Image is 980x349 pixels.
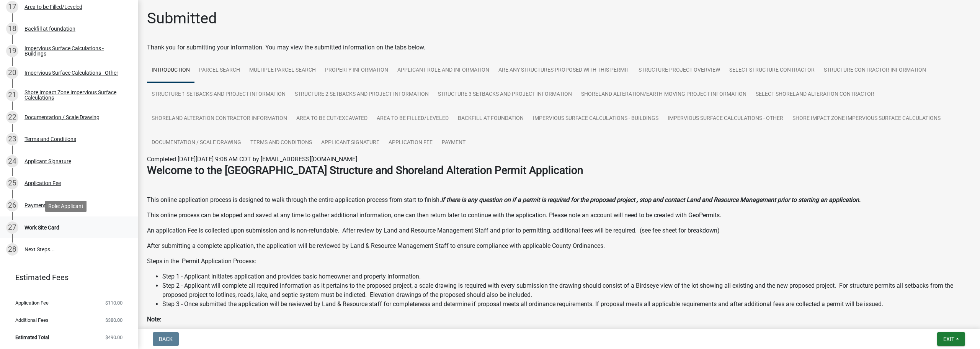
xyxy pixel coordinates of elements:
[147,257,971,266] p: Steps in the Permit Application Process:
[147,241,971,251] p: After submitting a complete application, the application will be reviewed by Land & Resource Mana...
[159,336,173,342] span: Back
[6,199,18,211] div: 26
[943,336,954,342] span: Exit
[634,58,725,83] a: Structure Project Overview
[788,107,945,131] a: Shore Impact Zone Impervious Surface Calculations
[147,226,971,235] p: An application Fee is collected upon submission and is non-refundable. After review by Land and R...
[937,332,965,346] button: Exit
[162,272,971,281] li: Step 1 - Applicant initiates application and provides basic homeowner and property information.
[6,23,18,35] div: 18
[453,107,528,131] a: Backfill at foundation
[290,82,433,107] a: Structure 2 Setbacks and project information
[6,89,18,101] div: 21
[528,107,663,131] a: Impervious Surface Calculations - Buildings
[6,133,18,145] div: 23
[147,9,217,28] h1: Submitted
[45,201,87,212] div: Role: Applicant
[24,115,100,120] div: Documentation / Scale Drawing
[15,300,49,305] span: Application Fee
[663,107,788,131] a: Impervious Surface Calculations - Other
[162,300,971,309] li: Step 3 - Once submitted the application will be reviewed by Land & Resource staff for completenes...
[147,156,357,163] span: Completed [DATE][DATE] 9:08 AM CDT by [EMAIL_ADDRESS][DOMAIN_NAME]
[577,82,751,107] a: Shoreland Alteration/Earth-Moving Project Information
[24,136,76,142] div: Terms and Conditions
[153,332,179,346] button: Back
[437,131,470,155] a: Payment
[317,131,384,155] a: Applicant Signature
[147,131,246,155] a: Documentation / Scale Drawing
[147,43,971,52] div: Thank you for submitting your information. You may view the submitted information on the tabs below.
[24,46,126,56] div: Impervious Surface Calculations - Buildings
[245,58,320,83] a: Multiple Parcel Search
[393,58,494,83] a: Applicant Role and Information
[147,195,971,205] p: This online application process is designed to walk through the entire application process from s...
[24,4,82,10] div: Area to be Filled/Leveled
[751,82,879,107] a: Select Shoreland Alteration contractor
[320,58,393,83] a: Property Information
[292,107,372,131] a: Area to be Cut/Excavated
[15,318,49,323] span: Additional Fees
[147,316,161,323] strong: Note:
[105,300,122,305] span: $110.00
[24,90,126,100] div: Shore Impact Zone Impervious Surface Calculations
[15,335,49,340] span: Estimated Total
[441,196,861,203] strong: If there is any question on if a permit is required for the proposed project , stop and contact L...
[6,111,18,123] div: 22
[24,225,59,230] div: Work Site Card
[384,131,437,155] a: Application Fee
[6,155,18,167] div: 24
[6,1,18,13] div: 17
[24,159,71,164] div: Applicant Signature
[6,45,18,57] div: 19
[494,58,634,83] a: Are any Structures Proposed with this Permit
[819,58,931,83] a: Structure Contractor Information
[194,58,245,83] a: Parcel search
[24,70,118,75] div: Impervious Surface Calculations - Other
[24,26,75,31] div: Backfill at foundation
[6,67,18,79] div: 20
[147,211,971,220] p: This online process can be stopped and saved at any time to gather additional information, one ca...
[6,177,18,189] div: 25
[246,131,317,155] a: Terms and Conditions
[162,281,971,300] li: Step 2 - Applicant will complete all required information as it pertains to the proposed project,...
[147,107,292,131] a: Shoreland Alteration Contractor Information
[105,318,122,323] span: $380.00
[24,203,46,208] div: Payment
[6,270,126,285] a: Estimated Fees
[372,107,453,131] a: Area to be Filled/Leveled
[105,335,122,340] span: $490.00
[6,243,18,256] div: 28
[147,58,194,83] a: Introduction
[433,82,577,107] a: Structure 3 Setbacks and project information
[147,164,583,177] strong: Welcome to the [GEOGRAPHIC_DATA] Structure and Shoreland Alteration Permit Application
[147,82,290,107] a: Structure 1 Setbacks and project information
[725,58,819,83] a: Select Structure Contractor
[24,180,61,186] div: Application Fee
[6,221,18,234] div: 27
